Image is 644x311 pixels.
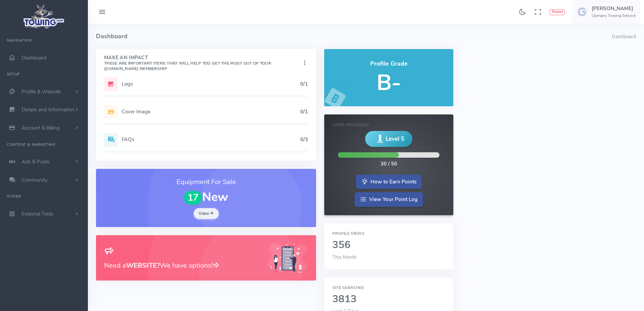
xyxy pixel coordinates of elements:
[22,88,61,95] span: Profile & Website
[332,294,445,305] h2: 3813
[184,191,202,205] span: 17
[22,125,60,131] span: Account & Billing
[22,107,74,113] span: Details and Information
[333,123,445,127] h6: Level Progress
[22,177,48,183] span: Community
[300,137,308,142] h5: 0/3
[381,160,397,168] div: 30 / 50
[550,9,565,15] button: Report
[104,177,308,187] h3: Equipment For Sale
[332,254,357,261] span: This Month
[386,135,404,143] span: Level 5
[332,286,445,290] h6: Site Searches
[300,81,308,87] h5: 0/1
[22,210,53,217] span: External Tools
[577,6,588,17] img: user-image
[122,81,300,87] h5: Logo
[332,71,445,95] h5: B-
[104,61,271,71] small: These are important items that will help you get the most out of your [DOMAIN_NAME] Membership
[96,24,612,49] h4: Dashboard
[104,260,259,271] h3: Need a We have options!
[300,109,308,114] h5: 0/1
[332,240,445,251] h2: 356
[612,33,636,41] li: Dashboard
[592,14,636,18] h6: Upmans Towing Service
[122,109,300,114] h5: Cover Image
[122,137,300,142] h5: FAQs
[22,54,47,61] span: Dashboard
[356,175,422,189] a: How to Earn Points
[22,158,49,165] span: Ads & Posts
[267,243,308,273] img: Generic placeholder image
[104,55,301,71] h4: Make An Impact
[104,191,308,205] h1: New
[355,192,423,207] a: View Your Point Log
[126,261,160,270] b: WEBSITE?
[332,231,445,236] h6: Profile Views
[194,208,219,219] a: View
[332,61,445,67] h4: Profile Grade
[592,6,636,11] h5: [PERSON_NAME]
[21,2,67,31] img: logo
